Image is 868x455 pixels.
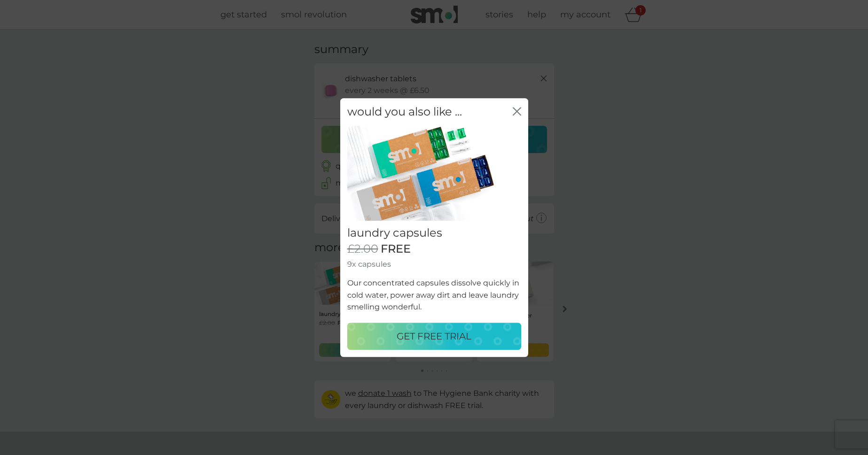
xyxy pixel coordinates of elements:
h2: laundry capsules [347,226,521,240]
button: GET FREE TRIAL [347,323,521,350]
span: £2.00 [347,242,378,256]
span: FREE [381,242,411,256]
p: 9x capsules [347,258,521,270]
button: close [513,107,521,117]
p: Our concentrated capsules dissolve quickly in cold water, power away dirt and leave laundry smell... [347,277,521,313]
p: GET FREE TRIAL [397,329,471,344]
h2: would you also like ... [347,105,462,119]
